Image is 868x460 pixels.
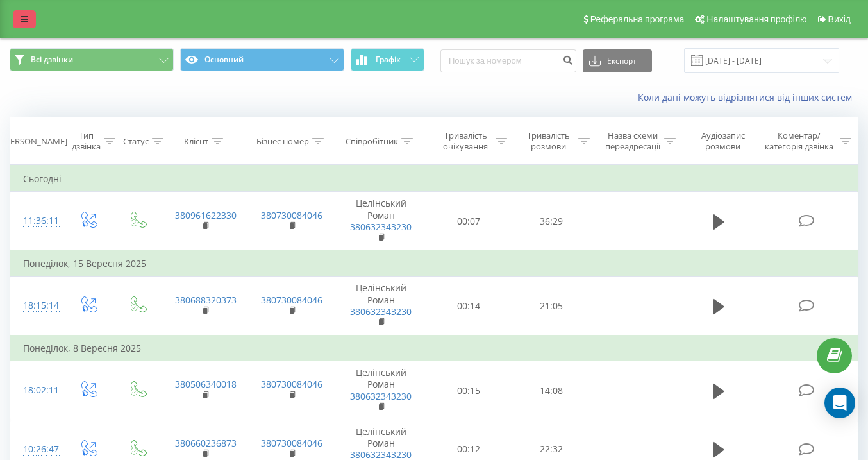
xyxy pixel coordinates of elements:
span: Реферальна програма [590,14,685,24]
td: 14:08 [510,361,593,420]
td: 21:05 [510,277,593,336]
div: [PERSON_NAME] [3,136,67,147]
td: Сьогодні [10,166,858,192]
td: Целінський Роман [335,361,428,420]
a: 380961622330 [175,209,237,221]
div: Коментар/категорія дзвінка [762,130,837,152]
div: 18:15:14 [23,293,50,318]
td: Целінський Роман [335,192,428,251]
div: 18:02:11 [23,378,50,403]
span: Налаштування профілю [706,14,806,24]
a: 380660236873 [175,437,237,449]
div: Open Intercom Messenger [824,388,855,418]
td: Понеділок, 8 Вересня 2025 [10,336,858,361]
a: 380730084046 [261,294,322,306]
a: 380730084046 [261,378,322,390]
td: 36:29 [510,192,593,251]
span: Графік [376,55,401,64]
div: Аудіозапис розмови [690,130,755,152]
div: Статус [123,136,149,147]
div: Тривалість розмови [522,130,575,152]
div: Назва схеми переадресації [605,130,661,152]
span: Вихід [828,14,851,24]
div: Тип дзвінка [72,130,101,152]
a: Коли дані можуть відрізнятися вiд інших систем [638,91,858,103]
td: 00:15 [427,361,510,420]
a: 380632343230 [350,390,412,402]
div: Клієнт [184,136,208,147]
button: Основний [180,48,344,71]
a: 380688320373 [175,294,237,306]
td: 00:07 [427,192,510,251]
a: 380730084046 [261,209,322,221]
a: 380506340018 [175,378,237,390]
td: Понеділок, 15 Вересня 2025 [10,251,858,277]
a: 380632343230 [350,221,412,233]
input: Пошук за номером [440,49,576,72]
div: Бізнес номер [256,136,309,147]
td: Целінський Роман [335,277,428,336]
div: Тривалість очікування [438,130,492,152]
button: Експорт [583,49,652,72]
div: Співробітник [346,136,398,147]
button: Всі дзвінки [10,48,174,71]
a: 380632343230 [350,305,412,318]
td: 00:14 [427,277,510,336]
span: Всі дзвінки [31,55,73,65]
a: 380730084046 [261,437,322,449]
div: 11:36:11 [23,209,50,234]
button: Графік [351,48,424,71]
